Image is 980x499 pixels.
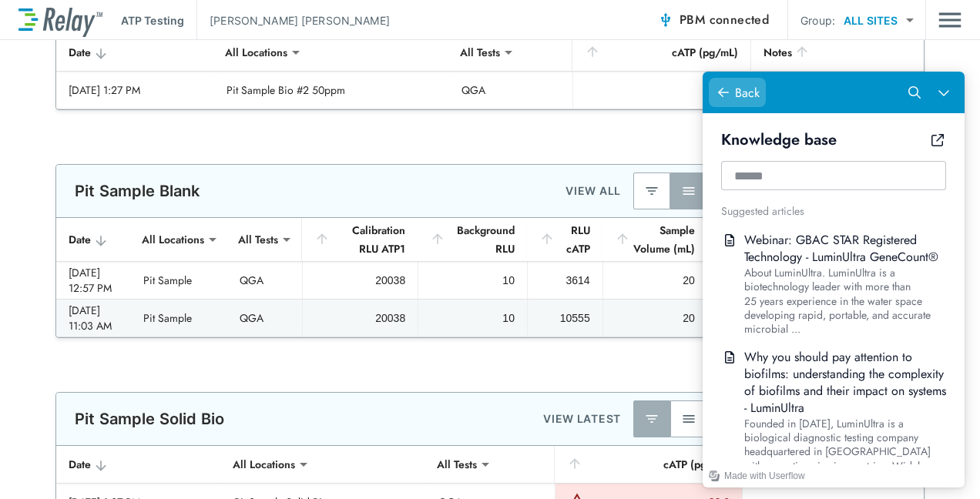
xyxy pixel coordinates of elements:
[56,34,214,72] th: Date
[681,183,696,199] img: View All
[214,37,298,68] div: All Locations
[32,12,57,30] div: Back
[800,12,835,28] p: Group:
[680,9,769,31] span: PBM
[543,410,621,428] p: VIEW LATEST
[431,310,515,326] div: 10
[42,345,243,416] div: Founded in [DATE], LuminUltra is a biological diagnostic testing company headquartered in [GEOGRA...
[131,224,215,255] div: All Locations
[69,303,119,333] div: [DATE] 11:03 AM
[585,43,738,62] div: cATP (pg/mL)
[449,37,511,68] div: All Tests
[644,183,659,199] img: Latest
[22,396,102,413] div: Made with Userflow
[540,310,590,326] div: 10555
[710,11,770,28] span: connected
[69,265,119,296] div: [DATE] 12:57 PM
[214,72,449,109] td: Pit Sample Bio #2 50ppm
[566,182,621,200] p: VIEW ALL
[42,276,243,345] span: Why you should pay attention to biofilms: understanding the complexity of biofilms and their impa...
[658,12,673,28] img: Connected Icon
[222,449,306,480] div: All Locations
[616,310,695,326] div: 20
[426,449,488,480] div: All Tests
[131,262,227,299] td: Pit Sample
[449,72,572,109] td: QGA
[69,82,202,98] div: [DATE] 1:27 PM
[540,273,590,288] div: 3614
[75,410,224,428] p: Pit Sample Solid Bio
[6,396,102,413] a: Made with Userflow
[12,271,250,422] a: Why you should pay attention to biofilms: understanding the complexity of biofilms and their impa...
[644,411,659,427] img: Latest
[586,82,738,98] div: 10.6
[703,72,965,487] iframe: Resource center
[197,6,227,35] button: Search
[18,4,102,37] img: LuminUltra Relay
[56,34,924,109] table: sticky table
[121,12,184,28] p: ATP Testing
[227,6,256,35] button: Close Help Center
[227,262,302,299] td: QGA
[314,221,405,258] div: Calibration RLU ATP1
[431,273,515,288] div: 10
[615,221,695,258] div: Sample Volume (mL)
[227,224,289,255] div: All Tests
[315,310,405,326] div: 20038
[56,218,131,262] th: Date
[430,221,515,258] div: Background RLU
[56,218,924,337] table: sticky table
[938,5,962,35] img: Drawer Icon
[210,12,390,28] p: [PERSON_NAME] [PERSON_NAME]
[681,411,696,427] img: View All
[56,446,222,484] th: Date
[75,182,200,200] p: Pit Sample Blank
[652,5,775,35] button: PBM connected
[315,273,405,288] div: 20038
[764,43,856,62] div: Notes
[938,5,962,35] button: Main menu
[567,455,730,474] div: cATP (pg/mL)
[131,300,227,337] td: Pit Sample
[6,6,63,35] button: Back
[227,300,302,337] td: QGA
[616,273,695,288] div: 20
[539,221,590,258] div: RLU cATP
